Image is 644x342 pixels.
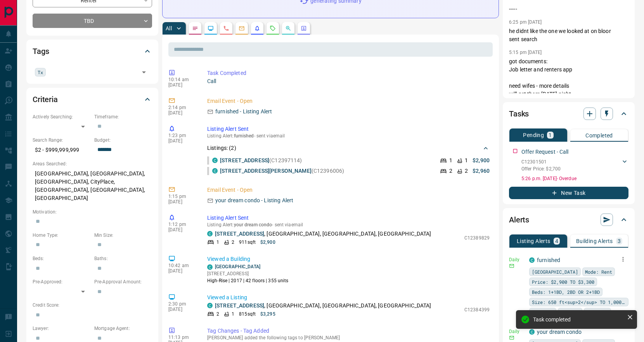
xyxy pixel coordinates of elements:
[33,137,90,144] p: Search Range:
[587,308,608,316] span: For Rent
[207,277,289,284] p: High-Rise | 2017 | 42 floors | 355 units
[33,45,49,57] h2: Tags
[212,168,218,174] div: condos.ca
[532,298,626,306] span: Size: 650 ft<sup>2</sup> TO 1,000 ft<sup>2</sup>
[94,255,152,262] p: Baths:
[234,222,272,227] span: your dream condo
[215,231,264,237] a: [STREET_ADDRESS]
[509,335,514,340] svg: Email
[523,132,544,138] p: Pending
[464,234,490,241] p: C12389829
[509,328,525,335] p: Daily
[529,257,535,263] div: condos.ca
[207,255,490,263] p: Viewed a Building
[207,214,490,222] p: Listing Alert Sent
[207,335,490,340] p: [PERSON_NAME] added the following tags to [PERSON_NAME]
[216,239,219,246] p: 1
[232,239,234,246] p: 2
[207,133,490,139] p: Listing Alert : - sent via email
[270,25,276,31] svg: Requests
[168,268,196,274] p: [DATE]
[285,25,291,31] svg: Opportunities
[33,144,90,156] p: $2 - $999,999,999
[232,311,234,318] p: 1
[207,293,490,302] p: Viewed a Listing
[509,57,628,123] p: got documents: Job letter and renters app need wifes - more details will get them [DATE] night th...
[207,97,490,105] p: Email Event - Open
[585,133,613,138] p: Completed
[509,27,628,43] p: he didnt like the one we looked at on bloor sent search
[207,125,490,133] p: Listing Alert Sent
[216,311,219,318] p: 2
[465,156,468,165] p: 1
[94,278,152,285] p: Pre-Approval Amount:
[138,67,149,78] button: Open
[215,302,264,309] a: [STREET_ADDRESS]
[449,167,452,175] p: 2
[33,325,90,332] p: Lawyer:
[509,214,529,226] h2: Alerts
[585,268,612,276] span: Mode: Rent
[239,239,256,246] p: 911 sqft
[94,232,152,239] p: Min Size:
[517,238,551,244] p: Listing Alerts
[215,196,293,205] p: your dream condo - Listing Alert
[168,110,196,116] p: [DATE]
[207,327,490,335] p: Tag Changes - Tag Added
[33,160,152,167] p: Areas Searched:
[207,303,213,308] div: condos.ca
[509,210,628,229] div: Alerts
[33,113,90,120] p: Actively Searching:
[168,263,196,268] p: 10:42 am
[220,156,302,165] p: (C12397114)
[561,308,580,316] span: Polygon
[537,257,560,263] a: furnished
[555,238,558,244] p: 4
[168,227,196,233] p: [DATE]
[509,50,542,55] p: 5:15 pm [DATE]
[532,288,600,296] span: Beds: 1+1BD, 2BD OR 2+1BD
[207,264,213,270] div: condos.ca
[521,148,569,156] p: Offer Request - Call
[168,194,196,199] p: 1:15 pm
[192,25,198,31] svg: Notes
[33,208,152,215] p: Motivation:
[33,255,90,262] p: Beds:
[260,239,275,246] p: $2,900
[220,168,312,174] a: [STREET_ADDRESS][PERSON_NAME]
[618,238,621,244] p: 3
[220,167,344,175] p: (C12396006)
[33,14,152,28] div: TBD
[168,82,196,88] p: [DATE]
[33,278,90,285] p: Pre-Approved:
[207,77,490,85] p: Call
[239,311,256,318] p: 815 sqft
[521,165,561,172] p: Offer Price: $2,700
[207,69,490,77] p: Task Completed
[207,270,289,277] p: [STREET_ADDRESS]
[223,25,229,31] svg: Calls
[260,311,275,318] p: $3,295
[207,141,490,155] div: Listings: (2)
[465,167,468,175] p: 2
[207,144,236,152] p: Listings: ( 2 )
[576,238,613,244] p: Building Alerts
[215,230,431,238] p: , [GEOGRAPHIC_DATA], [GEOGRAPHIC_DATA], [GEOGRAPHIC_DATA]
[38,68,43,76] span: Tx
[449,156,452,165] p: 1
[33,302,152,309] p: Credit Score:
[168,335,196,340] p: 11:13 pm
[33,167,152,205] p: [GEOGRAPHIC_DATA], [GEOGRAPHIC_DATA], [GEOGRAPHIC_DATA], CityPlace, [GEOGRAPHIC_DATA], [GEOGRAPHI...
[212,158,218,163] div: condos.ca
[168,222,196,227] p: 1:12 pm
[549,132,552,138] p: 1
[207,186,490,194] p: Email Event - Open
[532,278,594,286] span: Price: $2,900 TO $3,300
[94,325,152,332] p: Mortgage Agent:
[168,199,196,205] p: [DATE]
[207,231,213,236] div: condos.ca
[166,26,172,31] p: All
[168,301,196,307] p: 2:30 pm
[207,222,490,227] p: Listing Alert : - sent via email
[239,25,245,31] svg: Emails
